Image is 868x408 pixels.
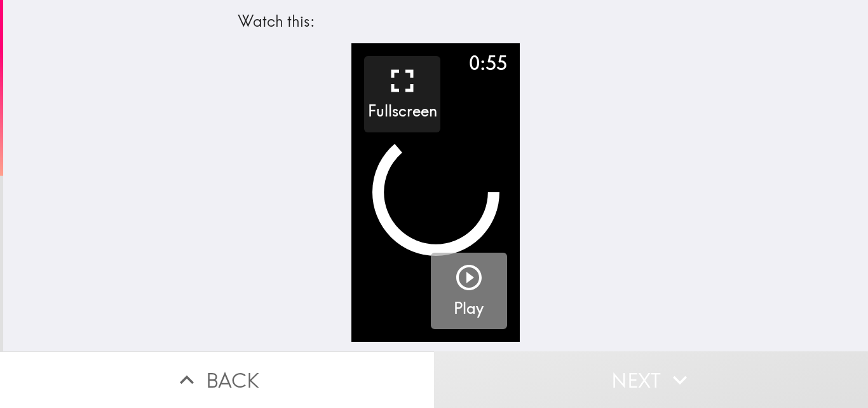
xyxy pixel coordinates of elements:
div: 0:55 [469,50,507,76]
button: Next [434,351,868,408]
h5: Fullscreen [368,101,437,122]
button: Fullscreen [364,56,440,132]
button: Play [431,253,507,329]
h5: Play [454,298,484,320]
div: Watch this: [238,11,634,32]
